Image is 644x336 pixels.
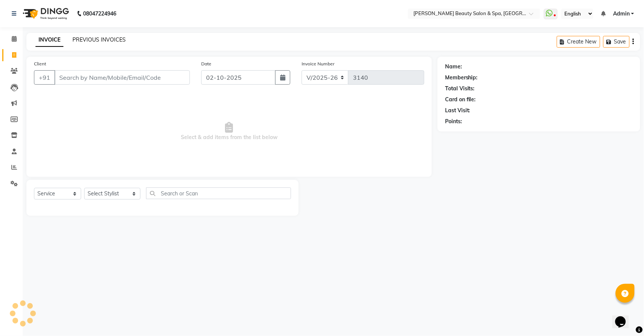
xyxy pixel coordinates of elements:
div: Membership: [445,74,478,82]
div: Total Visits: [445,85,475,93]
a: PREVIOUS INVOICES [72,36,126,43]
label: Client [34,60,46,67]
button: +91 [34,70,55,85]
span: Admin [613,10,630,18]
img: logo [19,3,71,24]
label: Invoice Number [302,60,334,67]
div: Last Visit: [445,107,470,115]
span: Select & add items from the list below [34,94,424,169]
div: Points: [445,118,462,125]
input: Search or Scan [146,187,291,199]
label: Date [201,60,211,67]
iframe: chat widget [612,306,636,328]
div: Card on file: [445,96,476,104]
b: 08047224946 [83,3,116,24]
button: Save [603,36,630,48]
input: Search by Name/Mobile/Email/Code [54,70,190,85]
button: Create New [557,36,600,48]
a: INVOICE [35,33,63,47]
div: Name: [445,63,462,71]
